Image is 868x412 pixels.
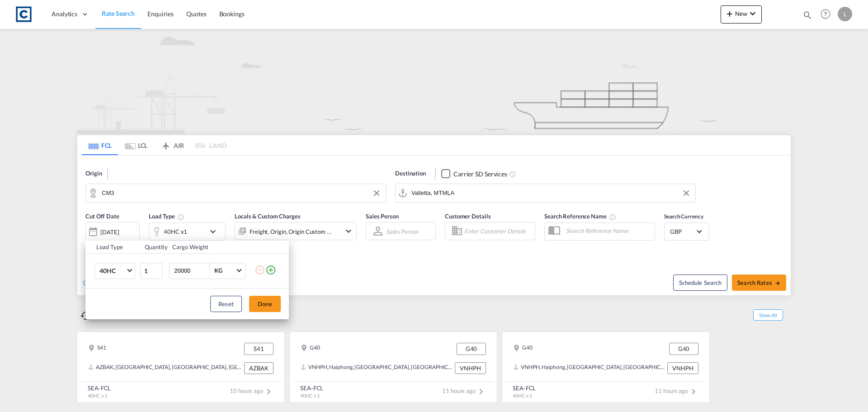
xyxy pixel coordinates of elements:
[249,296,281,312] button: Done
[94,263,135,279] md-select: Choose: 40HC
[99,266,126,275] span: 40HC
[140,263,163,279] input: Qty
[172,243,249,251] div: Cargo Weight
[139,241,167,254] th: Quantity
[210,296,242,312] button: Reset
[173,263,209,279] input: Enter Weight
[214,267,222,274] div: KG
[265,265,276,275] md-icon: icon-plus-circle-outline
[255,265,265,275] md-icon: icon-minus-circle-outline
[85,241,139,254] th: Load Type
